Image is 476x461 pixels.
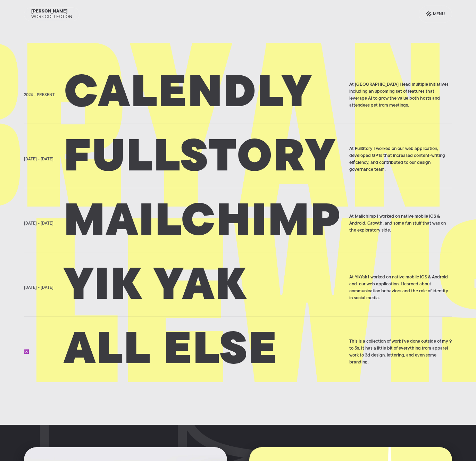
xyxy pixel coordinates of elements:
a: ♾️All elseThis is a collection of work I've done outside of my 9 to 5s. It has a little bit of ev... [24,324,452,380]
div: [DATE] - [DATE] [24,157,53,162]
a: [DATE] - [DATE]FullstoryAt FullStory I worked on our web application, developed GPTs that increas... [24,131,452,188]
div: At YikYak I worked on native mobile iOS & Android and our web application. I learned about commun... [349,274,452,302]
a: Menu [419,6,452,23]
div: At Mailchimp I worked on native mobile iOS & Android, Growth, and some fun stuff that was on the ... [349,213,452,234]
a: [DATE] - [DATE]MailchimpAt Mailchimp I worked on native mobile iOS & Android, Growth, and some fu... [24,195,452,252]
h2: Mailchimp [64,206,345,241]
div: At [GEOGRAPHIC_DATA] I lead multiple initiatives including an upcoming set of features that lever... [349,81,452,109]
div: Work Collection [31,14,72,20]
h2: All else [64,335,345,369]
div: ♾️ [24,349,29,355]
div: [PERSON_NAME] [31,9,68,14]
a: [PERSON_NAME]Work Collection [24,7,80,21]
div: [DATE] - [DATE] [24,221,53,226]
h2: Fullstory [64,142,345,177]
a: [DATE] - [DATE]Yik yakAt YikYak I worked on native mobile iOS & Android and our web application. ... [24,259,452,317]
div: 2024 - Present [24,92,55,98]
a: 2024 - PresentCalendlyAt [GEOGRAPHIC_DATA] I lead multiple initiatives including an upcoming set ... [24,67,452,124]
div: Menu [433,10,445,18]
h2: Calendly [64,78,345,112]
div: This is a collection of work I've done outside of my 9 to 5s. It has a little bit of everything f... [349,338,452,366]
div: At FullStory I worked on our web application, developed GPTs that increased content-writing effic... [349,145,452,173]
h2: Yik yak [64,270,345,305]
div: [DATE] - [DATE] [24,285,53,291]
